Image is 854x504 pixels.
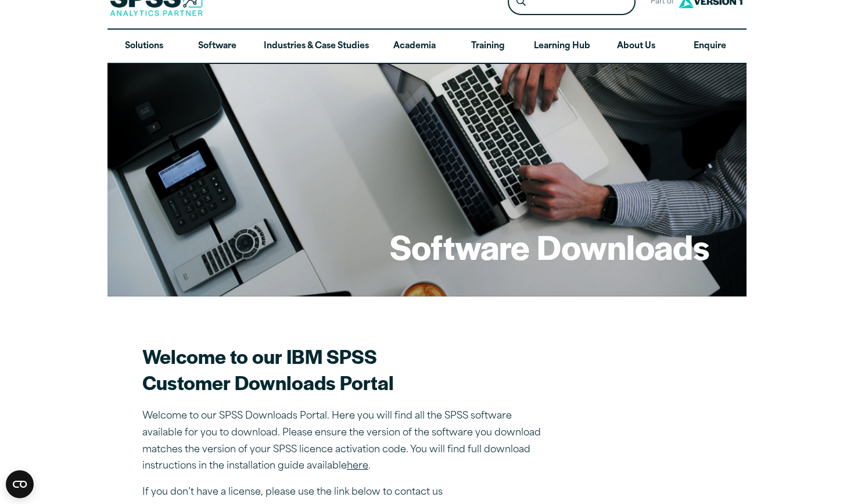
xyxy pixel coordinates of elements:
[181,30,254,63] a: Software
[254,30,378,63] a: Industries & Case Studies
[600,30,673,63] a: About Us
[142,343,549,395] h2: Welcome to our IBM SPSS Customer Downloads Portal
[142,484,549,501] p: If you don’t have a license, please use the link below to contact us
[378,30,451,63] a: Academia
[142,408,549,475] p: Welcome to our SPSS Downloads Portal. Here you will find all the SPSS software available for you ...
[107,30,181,63] a: Solutions
[347,462,368,471] a: here
[107,30,747,63] nav: Desktop version of site main menu
[525,30,600,63] a: Learning Hub
[673,30,747,63] a: Enquire
[6,470,34,498] button: Open CMP widget
[390,224,709,269] h1: Software Downloads
[451,30,525,63] a: Training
